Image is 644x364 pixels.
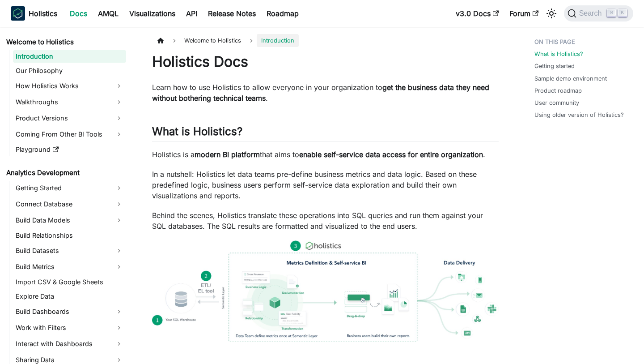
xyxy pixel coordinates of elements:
p: Learn how to use Holistics to allow everyone in your organization to . [152,82,499,103]
span: Search [576,9,607,17]
a: Home page [152,34,169,47]
a: Welcome to Holistics [4,36,126,48]
a: Release Notes [203,6,261,21]
a: API [181,6,203,21]
a: Roadmap [261,6,304,21]
span: Introduction [257,34,299,47]
a: Playground [13,143,126,156]
kbd: ⌘ [607,9,616,17]
a: v3.0 Docs [450,6,504,21]
button: Switch between dark and light mode (currently light mode) [544,6,559,21]
a: Work with Filters [13,321,126,335]
a: Build Datasets [13,244,126,258]
h1: Holistics Docs [152,53,499,71]
a: Getting started [534,62,575,70]
a: Build Metrics [13,260,126,274]
img: Holistics [11,6,25,21]
a: Walkthroughs [13,95,126,109]
a: Build Dashboards [13,304,126,319]
a: What is Holistics? [534,50,583,58]
p: Holistics is a that aims to . [152,149,499,160]
a: User community [534,98,579,107]
a: Build Relationships [13,229,126,242]
a: Our Philosophy [13,64,126,77]
a: Interact with Dashboards [13,337,126,351]
a: Product Versions [13,111,126,125]
a: Import CSV & Google Sheets [13,276,126,288]
button: Search (Command+K) [564,5,633,21]
a: Product roadmap [534,86,582,95]
a: How Holistics Works [13,79,126,93]
strong: modern BI platform [195,150,260,159]
a: Visualizations [124,6,181,21]
a: Sample demo environment [534,74,607,83]
a: Introduction [13,50,126,63]
strong: enable self-service data access for entire organization [299,150,483,159]
a: Docs [64,6,93,21]
span: Welcome to Holistics [180,34,246,47]
p: Behind the scenes, Holistics translate these operations into SQL queries and run them against you... [152,210,499,231]
a: Coming From Other BI Tools [13,127,126,141]
p: In a nutshell: Holistics let data teams pre-define business metrics and data logic. Based on thes... [152,169,499,201]
a: Analytics Development [4,167,126,179]
a: Connect Database [13,197,126,211]
a: AMQL [93,6,124,21]
nav: Breadcrumbs [152,34,499,47]
kbd: K [618,9,627,17]
h2: What is Holistics? [152,125,499,142]
a: Explore Data [13,290,126,303]
a: Forum [504,6,544,21]
a: HolisticsHolistics [11,6,57,21]
a: Getting Started [13,181,126,195]
a: Using older version of Holistics? [534,111,624,119]
img: How Holistics fits in your Data Stack [152,240,499,342]
b: Holistics [29,8,57,19]
a: Build Data Models [13,213,126,227]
